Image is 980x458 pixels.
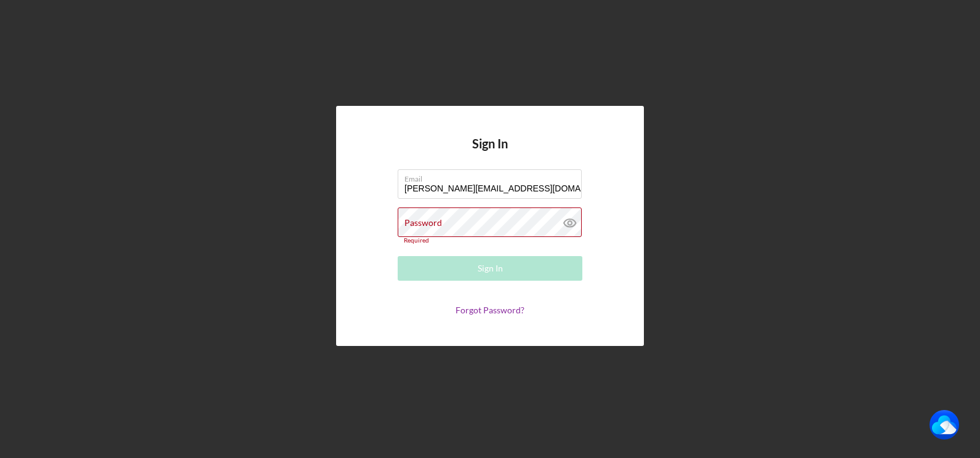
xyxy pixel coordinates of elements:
label: Email [404,170,582,183]
div: Required [398,237,582,244]
label: Password [404,218,442,228]
a: Forgot Password? [456,305,524,315]
button: Sign In [398,256,582,281]
div: Sign In [478,256,503,281]
h4: Sign In [472,137,508,169]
